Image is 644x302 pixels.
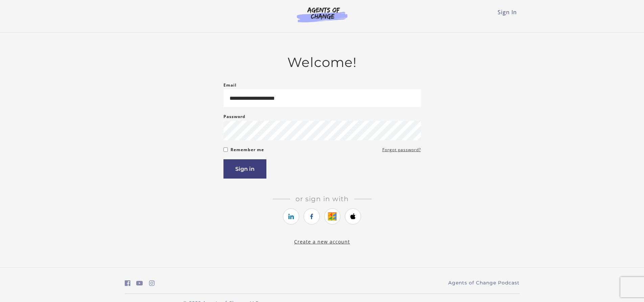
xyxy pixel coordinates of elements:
[294,238,350,245] a: Create a new account
[304,208,320,225] a: https://courses.thinkific.com/users/auth/facebook?ss%5Breferral%5D=&ss%5Buser_return_to%5D=&ss%5B...
[125,278,130,288] a: https://www.facebook.com/groups/aswbtestprep (Open in a new window)
[345,208,361,225] a: https://courses.thinkific.com/users/auth/apple?ss%5Breferral%5D=&ss%5Buser_return_to%5D=&ss%5Bvis...
[324,208,340,225] a: https://courses.thinkific.com/users/auth/google?ss%5Breferral%5D=&ss%5Buser_return_to%5D=&ss%5Bvi...
[223,113,245,121] label: Password
[136,278,143,288] a: https://www.youtube.com/c/AgentsofChangeTestPrepbyMeaganMitchell (Open in a new window)
[136,280,143,286] i: https://www.youtube.com/c/AgentsofChangeTestPrepbyMeaganMitchell (Open in a new window)
[283,208,299,225] a: https://courses.thinkific.com/users/auth/linkedin?ss%5Breferral%5D=&ss%5Buser_return_to%5D=&ss%5B...
[290,195,354,203] span: Or sign in with
[149,278,155,288] a: https://www.instagram.com/agentsofchangeprep/ (Open in a new window)
[382,146,421,154] a: Forgot password?
[498,8,517,16] a: Sign In
[290,7,355,22] img: Agents of Change Logo
[448,279,520,286] a: Agents of Change Podcast
[149,280,155,286] i: https://www.instagram.com/agentsofchangeprep/ (Open in a new window)
[125,280,130,286] i: https://www.facebook.com/groups/aswbtestprep (Open in a new window)
[223,81,237,89] label: Email
[223,54,421,70] h2: Welcome!
[231,146,264,154] label: Remember me
[223,159,266,179] button: Sign in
